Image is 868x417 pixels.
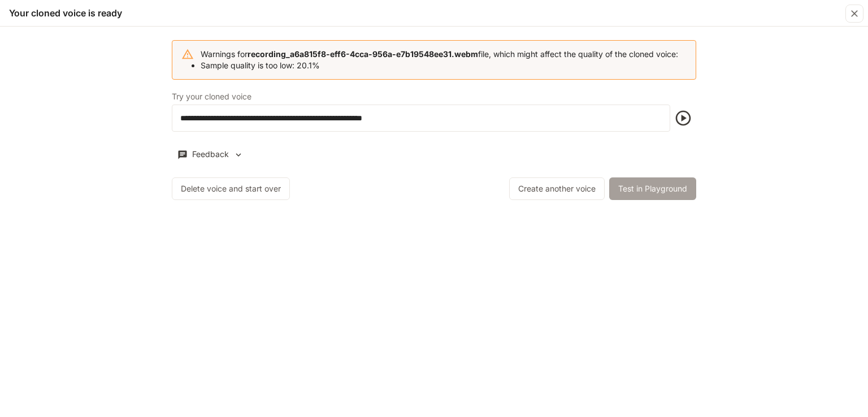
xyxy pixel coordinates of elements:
p: Try your cloned voice [172,93,251,101]
div: Warnings for file, which might affect the quality of the cloned voice: [201,44,678,76]
li: Sample quality is too low: 20.1% [201,60,678,71]
button: Delete voice and start over [172,177,290,200]
h5: Your cloned voice is ready [9,7,122,19]
button: Create another voice [509,177,605,200]
b: recording_a6a815f8-eff6-4cca-956a-e7b19548ee31.webm [248,49,478,59]
button: Test in Playground [609,177,696,200]
button: Feedback [172,145,249,164]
